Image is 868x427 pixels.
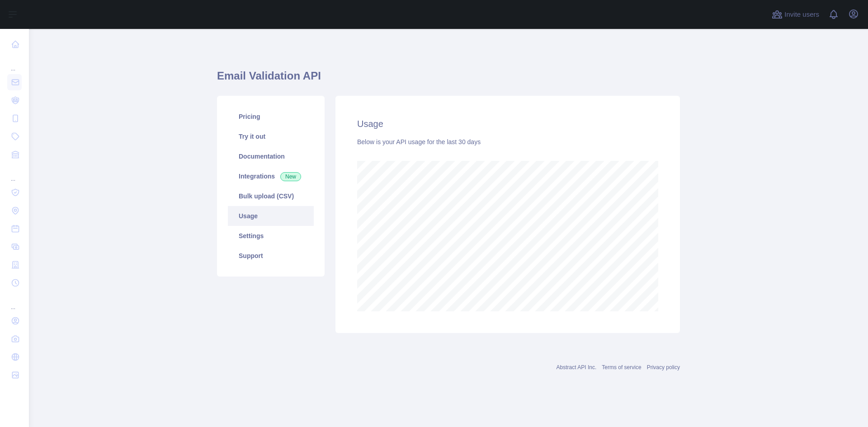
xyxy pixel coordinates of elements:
span: New [280,172,301,181]
a: Bulk upload (CSV) [228,186,314,206]
div: ... [7,54,22,72]
h1: Email Validation API [217,69,680,90]
div: Below is your API usage for the last 30 days [357,137,658,146]
a: Pricing [228,107,314,127]
a: Support [228,246,314,266]
a: Usage [228,206,314,226]
a: Documentation [228,146,314,166]
a: Terms of service [602,364,641,371]
span: Invite users [784,9,819,20]
div: ... [7,164,22,183]
a: Try it out [228,127,314,146]
div: ... [7,293,22,311]
h2: Usage [357,117,658,130]
a: Integrations New [228,166,314,186]
a: Privacy policy [647,364,680,371]
a: Settings [228,226,314,246]
button: Invite users [770,7,821,22]
a: Abstract API Inc. [557,364,597,371]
